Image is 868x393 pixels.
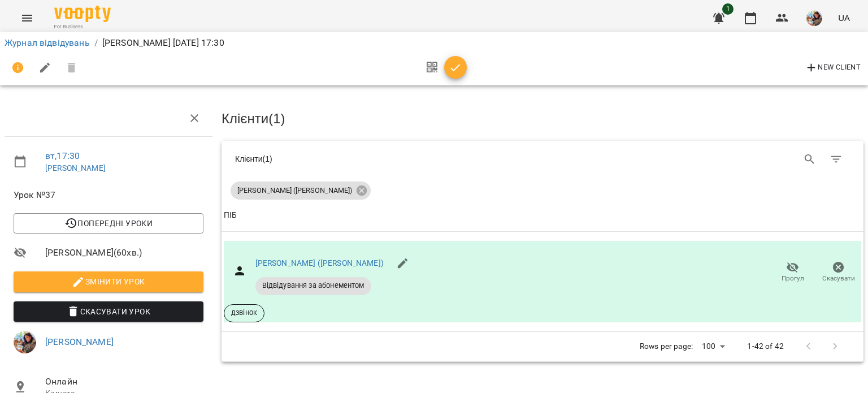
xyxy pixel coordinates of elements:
[45,336,114,347] a: [PERSON_NAME]
[697,338,729,355] div: 100
[255,258,384,267] a: [PERSON_NAME] ([PERSON_NAME])
[815,257,861,288] button: Скасувати
[231,182,371,200] div: [PERSON_NAME] ([PERSON_NAME])
[45,163,106,172] a: [PERSON_NAME]
[45,375,203,388] span: Онлайн
[23,305,194,318] span: Скасувати Урок
[802,59,863,77] button: New Client
[822,274,855,283] span: Скасувати
[224,308,264,318] span: дзвінок
[235,153,534,165] div: Клієнти ( 1 )
[796,146,823,173] button: Search
[224,209,237,222] div: ПІБ
[23,217,194,230] span: Попередні уроки
[838,12,850,24] span: UA
[806,10,822,26] img: 8f0a5762f3e5ee796b2308d9112ead2f.jpeg
[747,341,783,352] p: 1-42 of 42
[782,274,804,283] span: Прогул
[224,209,861,222] span: ПІБ
[5,37,90,48] a: Журнал відвідувань
[94,36,98,50] li: /
[14,301,203,322] button: Скасувати Урок
[14,5,41,32] button: Menu
[231,185,359,196] span: [PERSON_NAME] ([PERSON_NAME])
[14,271,203,292] button: Змінити урок
[834,7,854,28] button: UA
[14,331,36,353] img: 8f0a5762f3e5ee796b2308d9112ead2f.jpeg
[23,275,194,288] span: Змінити урок
[805,61,861,75] span: New Client
[102,36,224,50] p: [PERSON_NAME] [DATE] 17:30
[54,6,111,22] img: Voopty Logo
[45,150,80,161] a: вт , 17:30
[5,36,863,50] nav: breadcrumb
[255,280,371,291] span: Відвідування за абонементом
[640,341,693,352] p: Rows per page:
[823,146,850,173] button: Фільтр
[770,257,815,288] button: Прогул
[54,23,111,31] span: For Business
[14,213,203,234] button: Попередні уроки
[222,111,863,126] h3: Клієнти ( 1 )
[722,3,734,15] span: 1
[222,141,863,177] div: Table Toolbar
[45,246,203,260] span: [PERSON_NAME] ( 60 хв. )
[224,209,237,222] div: Sort
[14,188,203,202] span: Урок №37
